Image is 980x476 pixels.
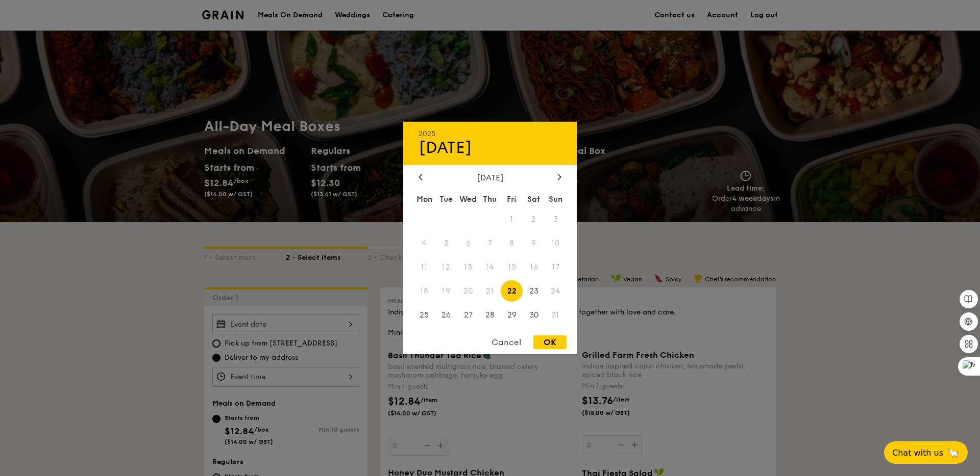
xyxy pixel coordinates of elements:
div: OK [533,335,567,349]
span: 🦙 [947,447,960,459]
span: 20 [457,280,479,302]
div: Tue [435,190,457,208]
span: 8 [501,232,523,254]
div: Mon [413,190,435,208]
div: 2025 [419,129,561,138]
span: 27 [457,304,479,326]
div: Thu [479,190,501,208]
span: 21 [479,280,501,302]
div: Sat [523,190,545,208]
span: 3 [545,208,567,230]
span: 23 [523,280,545,302]
span: 16 [523,256,545,278]
div: Cancel [481,335,531,349]
span: 2 [523,208,545,230]
div: Wed [457,190,479,208]
span: 31 [545,304,567,326]
button: Chat with us🦙 [884,441,968,464]
span: 30 [523,304,545,326]
span: 4 [413,232,435,254]
span: 13 [457,256,479,278]
span: 14 [479,256,501,278]
div: Fri [501,190,523,208]
div: [DATE] [419,138,561,157]
span: 1 [501,208,523,230]
div: [DATE] [419,173,561,182]
span: 29 [501,304,523,326]
span: Chat with us [892,448,943,458]
span: 10 [545,232,567,254]
div: Sun [545,190,567,208]
span: 15 [501,256,523,278]
span: 28 [479,304,501,326]
span: 22 [501,280,523,302]
span: 26 [435,304,457,326]
span: 24 [545,280,567,302]
span: 12 [435,256,457,278]
span: 7 [479,232,501,254]
span: 25 [413,304,435,326]
span: 18 [413,280,435,302]
span: 11 [413,256,435,278]
span: 17 [545,256,567,278]
span: 19 [435,280,457,302]
span: 5 [435,232,457,254]
span: 6 [457,232,479,254]
span: 9 [523,232,545,254]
